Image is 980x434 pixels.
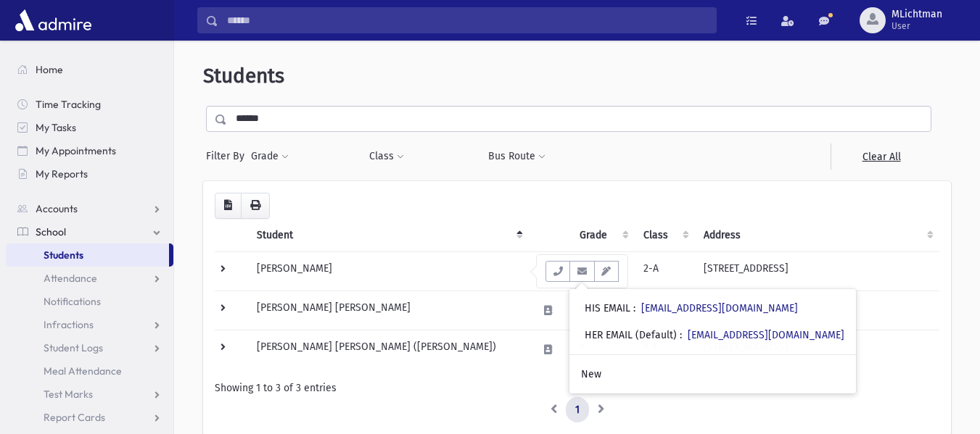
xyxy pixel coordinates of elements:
[635,219,695,252] th: Class: activate to sort column ascending
[566,397,589,423] a: 1
[36,202,78,215] span: Accounts
[680,329,682,341] span: :
[215,193,242,219] button: CSV
[6,93,173,116] a: Time Tracking
[36,225,66,238] span: School
[585,327,844,343] div: HER EMAIL (Default)
[695,219,939,252] th: Address: activate to sort column ascending
[44,364,122,377] span: Meal Attendance
[36,144,116,157] span: My Appointments
[215,380,939,396] div: Showing 1 to 3 of 3 entries
[250,143,289,170] button: Grade
[6,290,173,313] a: Notifications
[6,267,173,290] a: Attendance
[241,193,270,219] button: Print
[831,143,931,170] a: Clear All
[36,167,88,180] span: My Reports
[6,58,173,81] a: Home
[571,219,635,252] th: Grade: activate to sort column ascending
[12,6,95,35] img: AdmirePro
[6,383,173,406] a: Test Marks
[248,219,529,252] th: Student: activate to sort column descending
[6,139,173,162] a: My Appointments
[569,361,856,388] a: New
[688,329,844,341] a: [EMAIL_ADDRESS][DOMAIN_NAME]
[248,251,529,291] td: [PERSON_NAME]
[36,98,101,111] span: Time Tracking
[487,143,546,170] button: Bus Route
[6,220,173,243] a: School
[6,116,173,139] a: My Tasks
[6,243,169,267] a: Students
[892,9,942,20] span: MLichtman
[203,64,284,88] span: Students
[892,20,942,32] span: User
[633,302,635,314] span: :
[44,411,105,424] span: Report Cards
[368,143,405,170] button: Class
[44,341,103,354] span: Student Logs
[6,162,173,185] a: My Reports
[594,261,619,282] button: Email Templates
[44,272,97,285] span: Attendance
[36,121,76,134] span: My Tasks
[585,301,798,316] div: HIS EMAIL
[6,336,173,359] a: Student Logs
[635,251,695,291] td: 2-A
[44,295,101,308] span: Notifications
[571,251,635,291] td: 2
[6,359,173,383] a: Meal Attendance
[641,302,798,314] a: [EMAIL_ADDRESS][DOMAIN_NAME]
[218,7,716,33] input: Search
[695,251,939,291] td: [STREET_ADDRESS]
[6,313,173,336] a: Infractions
[248,291,529,330] td: [PERSON_NAME] [PERSON_NAME]
[44,388,93,401] span: Test Marks
[44,318,94,331] span: Infractions
[6,197,173,220] a: Accounts
[206,149,250,164] span: Filter By
[248,330,529,369] td: [PERSON_NAME] [PERSON_NAME] ([PERSON_NAME])
[36,63,63,76] span: Home
[6,406,173,429] a: Report Cards
[44,249,83,262] span: Students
